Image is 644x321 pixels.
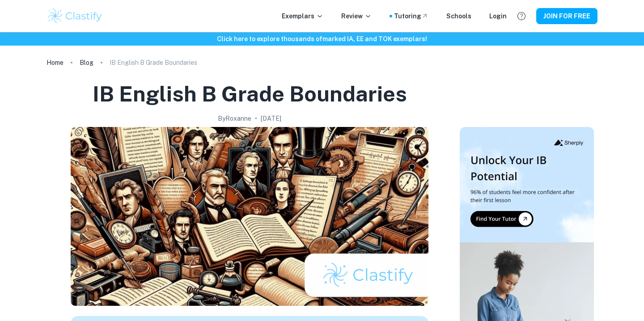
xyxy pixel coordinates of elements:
[514,8,529,24] button: Help and Feedback
[394,11,428,21] a: Tutoring
[446,11,471,21] a: Schools
[261,114,281,123] h2: [DATE]
[47,7,103,25] img: Clastify logo
[110,58,197,68] p: IB English B Grade Boundaries
[341,11,372,21] p: Review
[93,80,407,108] h1: IB English B Grade Boundaries
[2,34,642,44] h6: Click here to explore thousands of marked IA, EE and TOK exemplars !
[255,114,257,123] p: •
[489,11,507,21] a: Login
[218,114,251,123] h2: By Roxanne
[282,11,323,21] p: Exemplars
[47,56,64,69] a: Home
[80,56,93,69] a: Blog
[536,8,597,24] button: JOIN FOR FREE
[71,127,428,306] img: IB English B Grade Boundaries cover image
